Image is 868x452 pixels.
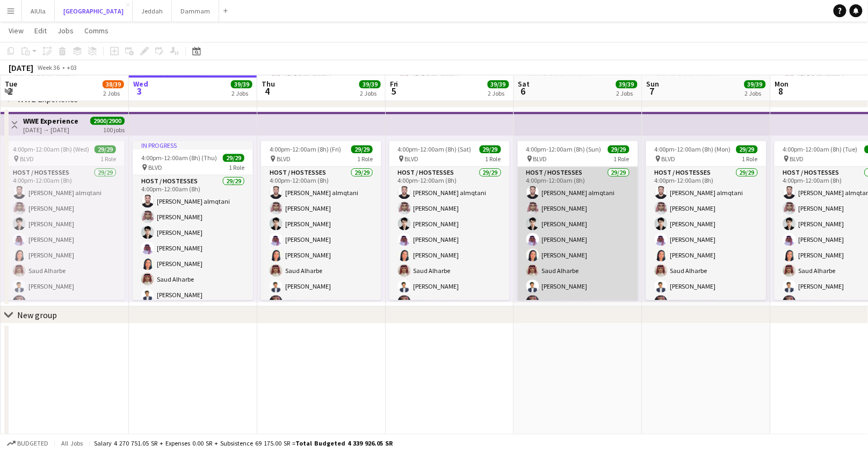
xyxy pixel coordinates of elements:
[518,79,530,89] span: Sat
[614,155,630,163] span: 1 Role
[133,141,253,149] div: In progress
[103,89,124,97] div: 2 Jobs
[295,439,393,447] span: Total Budgeted 4 339 926.05 SR
[55,1,133,21] button: [GEOGRAPHIC_DATA]
[351,145,373,153] span: 29/29
[9,62,33,73] div: [DATE]
[80,24,113,38] a: Comms
[9,26,24,35] span: View
[4,24,28,38] a: View
[231,80,252,88] span: 39/39
[488,80,509,88] span: 39/39
[232,89,252,97] div: 2 Jobs
[13,145,89,153] span: 4:00pm-12:00am (8h) (Wed)
[388,85,399,97] span: 5
[742,155,758,163] span: 1 Role
[646,141,766,300] app-job-card: 4:00pm-12:00am (8h) (Mon)29/29 BLVD1 RoleHost / Hostesses29/294:00pm-12:00am (8h)[PERSON_NAME] al...
[17,310,57,320] div: New group
[172,1,219,21] button: Dammam
[360,89,380,97] div: 2 Jobs
[17,440,48,447] span: Budgeted
[229,163,244,171] span: 1 Role
[23,116,78,126] h3: WWE Experience
[103,125,125,134] div: 100 jobs
[94,439,393,447] div: Salary 4 270 751.05 SR + Expenses 0.00 SR + Subsistence 69 175.00 SR =
[3,85,17,97] span: 2
[359,80,381,88] span: 39/39
[270,145,341,153] span: 4:00pm-12:00am (8h) (Fri)
[5,79,17,89] span: Tue
[744,80,766,88] span: 39/39
[662,155,676,163] span: BLVD
[790,155,804,163] span: BLVD
[133,1,172,21] button: Jeddah
[260,85,275,97] span: 4
[95,145,116,153] span: 29/29
[59,439,85,447] span: All jobs
[488,89,509,97] div: 2 Jobs
[390,79,399,89] span: Fri
[617,89,637,97] div: 2 Jobs
[357,155,373,163] span: 1 Role
[526,145,602,153] span: 4:00pm-12:00am (8h) (Sun)
[34,26,47,35] span: Edit
[30,24,51,38] a: Edit
[35,63,62,71] span: Week 36
[148,163,162,171] span: BLVD
[57,26,74,35] span: Jobs
[783,145,858,153] span: 4:00pm-12:00am (8h) (Tue)
[223,154,244,162] span: 29/29
[745,89,765,97] div: 2 Jobs
[84,26,108,35] span: Comms
[517,85,530,97] span: 6
[655,145,731,153] span: 4:00pm-12:00am (8h) (Mon)
[67,63,77,71] div: +03
[133,141,253,300] app-job-card: In progress4:00pm-12:00am (8h) (Thu)29/29 BLVD1 RoleHost / Hostesses29/294:00pm-12:00am (8h)[PERS...
[773,85,789,97] span: 8
[518,141,638,300] app-job-card: 4:00pm-12:00am (8h) (Sun)29/29 BLVD1 RoleHost / Hostesses29/294:00pm-12:00am (8h)[PERSON_NAME] al...
[277,155,291,163] span: BLVD
[533,155,547,163] span: BLVD
[132,85,148,97] span: 3
[261,141,381,300] app-job-card: 4:00pm-12:00am (8h) (Fri)29/29 BLVD1 RoleHost / Hostesses29/294:00pm-12:00am (8h)[PERSON_NAME] al...
[5,437,50,449] button: Budgeted
[775,79,789,89] span: Mon
[389,141,510,300] app-job-card: 4:00pm-12:00am (8h) (Sat)29/29 BLVD1 RoleHost / Hostesses29/294:00pm-12:00am (8h)[PERSON_NAME] al...
[20,155,34,163] span: BLVD
[486,155,501,163] span: 1 Role
[22,1,55,21] button: AlUla
[90,117,125,125] span: 2900/2900
[608,145,630,153] span: 29/29
[645,85,660,97] span: 7
[23,126,78,134] div: [DATE] → [DATE]
[736,145,758,153] span: 29/29
[405,155,419,163] span: BLVD
[480,145,501,153] span: 29/29
[398,145,472,153] span: 4:00pm-12:00am (8h) (Sat)
[53,24,78,38] a: Jobs
[100,155,116,163] span: 1 Role
[647,79,660,89] span: Sun
[133,79,148,89] span: Wed
[4,141,125,300] app-job-card: 4:00pm-12:00am (8h) (Wed)29/29 BLVD1 RoleHost / Hostesses29/294:00pm-12:00am (8h)[PERSON_NAME] al...
[616,80,638,88] span: 39/39
[262,79,275,89] span: Thu
[103,80,124,88] span: 38/39
[141,154,217,162] span: 4:00pm-12:00am (8h) (Thu)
